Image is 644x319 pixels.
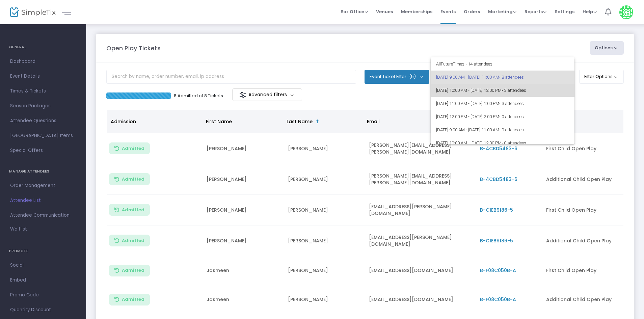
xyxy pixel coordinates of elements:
span: • 3 attendees [502,88,526,93]
span: [DATE] 11:00 AM - [DATE] 1:00 PM [436,97,569,110]
span: [DATE] 10:00 AM - [DATE] 12:00 PM [436,84,569,97]
span: [DATE] 12:00 PM - [DATE] 2:00 PM [436,110,569,123]
span: • 8 attendees [499,75,524,80]
span: • 0 attendees [502,140,526,145]
span: • 0 attendees [499,127,524,132]
span: All Future Times • 14 attendees [436,57,569,71]
span: • 0 attendees [499,114,524,119]
span: • 3 attendees [499,101,524,106]
span: [DATE] 9:00 AM - [DATE] 11:00 AM [436,71,569,84]
span: [DATE] 10:00 AM - [DATE] 12:00 PM [436,136,569,150]
span: [DATE] 9:00 AM - [DATE] 11:00 AM [436,123,569,136]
